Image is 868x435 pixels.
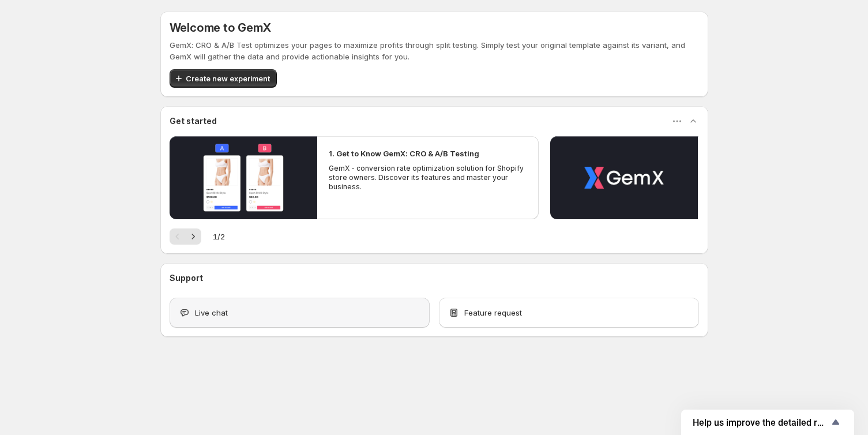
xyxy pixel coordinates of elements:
[185,228,201,245] button: Next
[693,415,843,429] button: Show survey - Help us improve the detailed report for A/B campaigns
[170,228,201,245] nav: Pagination
[329,164,527,192] p: GemX - conversion rate optimization solution for Shopify store owners. Discover its features and ...
[186,73,270,84] span: Create new experiment
[170,136,317,219] button: Play video
[464,307,522,318] span: Feature request
[170,115,217,127] h3: Get started
[170,272,203,284] h3: Support
[170,69,277,88] button: Create new experiment
[170,39,699,62] p: GemX: CRO & A/B Test optimizes your pages to maximize profits through split testing. Simply test ...
[329,148,479,159] h2: 1. Get to Know GemX: CRO & A/B Testing
[170,21,271,35] h5: Welcome to GemX
[693,417,829,428] span: Help us improve the detailed report for A/B campaigns
[195,307,228,318] span: Live chat
[213,231,225,242] span: 1 / 2
[550,136,698,219] button: Play video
